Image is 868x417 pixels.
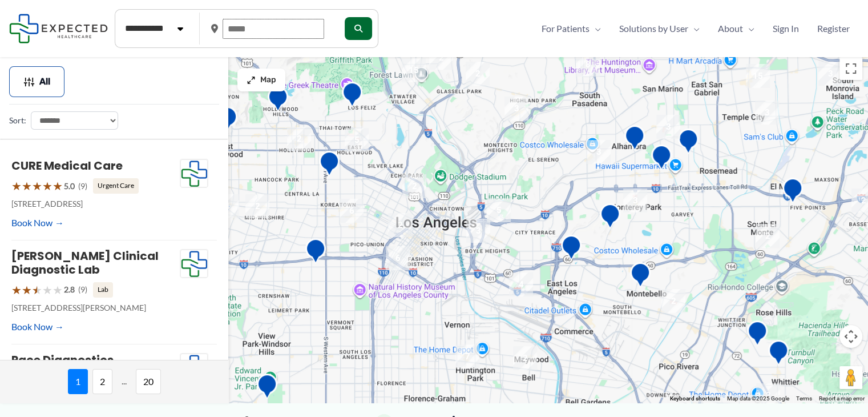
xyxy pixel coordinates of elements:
div: 5 [345,128,369,152]
div: 2 [402,174,426,198]
button: Map [237,69,285,91]
div: 7 [455,344,479,368]
a: Solutions by UserMenu Toggle [610,20,709,37]
a: Pace Diagnostics [11,352,114,368]
div: Belmont Village Senior Living Hollywood Hills [268,86,288,115]
img: Expected Healthcare Logo [180,250,208,278]
span: Menu Toggle [743,20,754,37]
img: Expected Healthcare Logo - side, dark font, small [9,14,108,43]
a: Sign In [764,20,808,37]
span: ★ [11,175,22,197]
span: ★ [22,279,32,300]
span: Sign In [773,20,799,37]
a: [PERSON_NAME] Clinical Diagnostic Lab [11,248,159,278]
a: For PatientsMenu Toggle [532,20,610,37]
button: Toggle fullscreen view [839,57,862,80]
label: Sort: [9,113,26,128]
div: Monterey Park Hospital AHMC [600,203,620,232]
div: 3 [623,189,647,212]
button: Map camera controls [839,325,862,348]
span: Map [260,75,276,85]
span: ★ [53,279,63,300]
span: ★ [32,279,42,300]
div: Western Convalescent Hospital [305,238,326,267]
div: Hd Diagnostic Imaging [342,82,362,111]
img: Expected Healthcare Logo [180,354,208,382]
div: 4 [215,194,239,218]
span: 2 [92,369,112,394]
span: (9) [78,179,87,194]
span: About [718,20,743,37]
div: Edward R. Roybal Comprehensive Health Center [561,235,582,264]
span: 20 [136,369,161,394]
div: 3 [587,140,611,164]
button: Keyboard shortcuts [670,395,720,403]
span: ★ [53,175,63,197]
button: All [9,66,64,97]
div: Montes Medical Group, Inc. [747,320,768,350]
div: 3 [755,101,779,125]
span: (9) [78,282,87,297]
div: 3 [466,219,490,243]
button: Drag Pegman onto the map to open Street View [839,366,862,389]
span: Menu Toggle [688,20,700,37]
a: CURE Medical Care [11,158,123,174]
a: Terms (opens in new tab) [796,395,812,402]
p: [STREET_ADDRESS] [11,197,180,211]
span: Urgent Care [93,178,139,193]
span: For Patients [542,20,590,37]
span: ★ [22,175,32,197]
div: Synergy Imaging Center [651,145,672,174]
span: Register [817,20,850,37]
a: Book Now [11,318,64,335]
div: 3 [756,383,780,407]
div: 15 [402,58,426,82]
img: Maximize [247,75,256,85]
div: 6 [386,246,410,270]
div: 6 [340,199,364,223]
div: 2 [245,194,269,218]
span: ... [117,369,131,394]
div: 2 [466,62,490,86]
div: 3 [504,97,528,121]
span: 5.0 [64,179,75,194]
div: 3 [656,115,680,139]
div: Diagnostic Medical Group [678,129,699,158]
a: Book Now [11,214,64,231]
div: Western Diagnostic Radiology by RADDICO &#8211; West Hollywood [217,106,237,135]
span: 2.8 [64,282,75,297]
span: ★ [42,279,53,300]
p: [STREET_ADDRESS][PERSON_NAME] [11,300,180,315]
span: All [39,78,50,86]
span: Solutions by User [619,20,688,37]
div: Centrelake Imaging &#8211; El Monte [782,178,803,207]
div: Pacific Medical Imaging [624,125,645,154]
div: Western Diagnostic Radiology by RADDICO &#8211; Central LA [319,151,340,180]
div: 2 [429,46,453,70]
div: Mantro Mobile Imaging Llc [768,340,789,369]
span: Lab [93,282,113,297]
img: Filter [23,76,35,87]
span: Menu Toggle [590,20,601,37]
div: 2 [756,224,780,248]
div: 2 [513,346,537,370]
span: ★ [32,175,42,197]
div: 15 [746,64,770,88]
div: 2 [287,127,311,151]
span: Map data ©2025 Google [727,395,789,402]
div: 8 [576,53,600,77]
div: 2 [388,213,412,237]
div: Montebello Advanced Imaging [630,262,651,291]
a: Register [808,20,859,37]
span: ★ [11,279,22,300]
div: 2 [661,289,685,313]
div: Inglewood Advanced Imaging [257,374,277,403]
a: AboutMenu Toggle [709,20,764,37]
div: 3 [205,243,229,267]
span: 1 [68,369,88,394]
span: ★ [42,175,53,197]
div: 3 [818,62,842,86]
div: 5 [487,198,511,222]
a: Report a map error [819,395,865,402]
div: 4 [509,272,533,296]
